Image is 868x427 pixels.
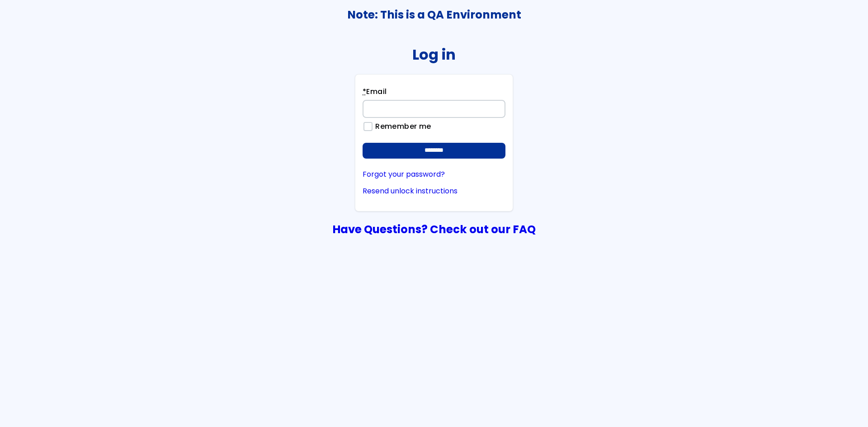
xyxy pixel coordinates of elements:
[412,46,456,63] h2: Log in
[0,9,868,21] h3: Note: This is a QA Environment
[332,221,536,237] a: Have Questions? Check out our FAQ
[371,122,431,131] label: Remember me
[363,170,505,178] a: Forgot your password?
[363,86,387,100] label: Email
[363,86,366,97] abbr: required
[363,187,505,195] a: Resend unlock instructions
